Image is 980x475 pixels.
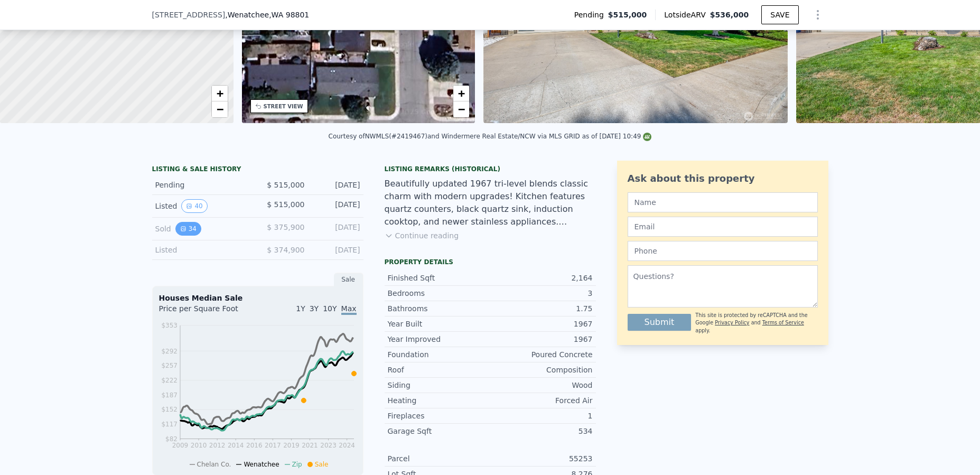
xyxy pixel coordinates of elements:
a: Terms of Service [762,320,804,325]
div: Courtesy of NWMLS (#2419467) and Windermere Real Estate/NCW via MLS GRID as of [DATE] 10:49 [329,133,652,140]
span: 10Y [323,304,337,313]
span: + [458,87,465,100]
tspan: $152 [161,406,178,413]
div: Finished Sqft [388,273,490,283]
tspan: $187 [161,392,178,399]
div: Property details [385,258,596,266]
div: [DATE] [313,245,360,255]
a: Privacy Policy [715,320,749,325]
div: Listed [155,245,249,255]
div: [DATE] [313,180,360,190]
div: 55253 [490,453,593,464]
tspan: 2021 [302,442,318,449]
a: Zoom out [453,101,469,117]
span: 3Y [310,304,319,313]
span: − [458,103,465,116]
span: Pending [574,10,608,20]
div: 534 [490,426,593,436]
span: Lotside ARV [664,10,710,20]
tspan: $353 [161,322,178,329]
button: Continue reading [385,230,459,241]
div: Pending [155,180,249,190]
span: Max [341,304,357,315]
tspan: $257 [161,362,178,369]
div: Houses Median Sale [159,293,357,303]
tspan: $222 [161,377,178,384]
tspan: 2019 [283,442,300,449]
div: Parcel [388,453,490,464]
div: Fireplaces [388,411,490,421]
div: 2,164 [490,273,593,283]
tspan: $292 [161,348,178,355]
div: 1967 [490,334,593,344]
button: SAVE [761,5,798,24]
tspan: 2014 [227,442,244,449]
span: Chelan Co. [197,461,231,468]
span: Sale [315,461,329,468]
span: $536,000 [710,11,749,19]
span: $ 374,900 [267,246,304,254]
div: Ask about this property [628,171,818,186]
span: $ 515,000 [267,200,304,209]
span: $515,000 [608,10,647,20]
div: Garage Sqft [388,426,490,436]
span: $ 375,900 [267,223,304,231]
div: Forced Air [490,395,593,406]
div: Listed [155,199,249,213]
div: Year Improved [388,334,490,344]
div: Roof [388,365,490,375]
input: Name [628,192,818,212]
div: Sale [334,273,363,286]
img: NWMLS Logo [643,133,651,141]
span: , Wenatchee [225,10,309,20]
button: View historical data [181,199,207,213]
div: Year Built [388,319,490,329]
div: 3 [490,288,593,299]
div: [DATE] [313,222,360,236]
a: Zoom in [212,86,228,101]
div: Bathrooms [388,303,490,314]
tspan: 2010 [190,442,207,449]
div: 1967 [490,319,593,329]
button: Submit [628,314,692,331]
div: Heating [388,395,490,406]
a: Zoom in [453,86,469,101]
tspan: 2023 [320,442,337,449]
div: Composition [490,365,593,375]
input: Email [628,217,818,237]
div: 1.75 [490,303,593,314]
div: Sold [155,222,249,236]
span: − [216,103,223,116]
div: [DATE] [313,199,360,213]
tspan: $82 [165,435,178,443]
div: Wood [490,380,593,390]
tspan: 2016 [246,442,263,449]
div: This site is protected by reCAPTCHA and the Google and apply. [695,312,817,334]
span: [STREET_ADDRESS] [152,10,226,20]
tspan: 2024 [339,442,355,449]
div: Poured Concrete [490,349,593,360]
div: LISTING & SALE HISTORY [152,165,363,175]
tspan: 2017 [265,442,281,449]
tspan: 2009 [172,442,188,449]
span: + [216,87,223,100]
div: Beautifully updated 1967 tri-level blends classic charm with modern upgrades! Kitchen features qu... [385,178,596,228]
div: Foundation [388,349,490,360]
a: Zoom out [212,101,228,117]
span: Wenatchee [244,461,279,468]
button: View historical data [175,222,201,236]
span: 1Y [296,304,305,313]
div: 1 [490,411,593,421]
div: Bedrooms [388,288,490,299]
span: Zip [292,461,302,468]
span: $ 515,000 [267,181,304,189]
div: Price per Square Foot [159,303,258,320]
div: Siding [388,380,490,390]
tspan: 2012 [209,442,225,449]
tspan: $117 [161,421,178,428]
input: Phone [628,241,818,261]
div: Listing Remarks (Historical) [385,165,596,173]
div: STREET VIEW [264,103,303,110]
span: , WA 98801 [269,11,309,19]
button: Show Options [807,4,828,25]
